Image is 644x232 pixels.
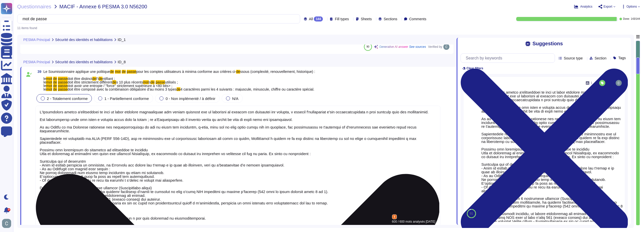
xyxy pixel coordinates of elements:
[463,54,555,62] input: Search by keywords
[2,219,11,228] img: user
[35,70,41,73] span: 39
[574,5,592,9] button: Analytics
[379,45,408,48] span: Generative AI answer
[23,60,50,64] span: PESMA Principal
[92,77,96,81] mark: de
[361,17,372,21] span: Sheets
[96,77,98,81] span: l’i
[631,18,640,20] span: 143 / 144
[115,70,121,74] mark: mot
[232,96,238,101] span: N/A
[44,84,173,91] span: doit avoir une entropie / "force" strictement supérieure à <80 bits> ; le
[17,4,51,9] span: Questionnaires
[58,77,67,81] mark: passe
[58,87,67,91] mark: passe
[627,5,637,8] span: Options
[44,70,110,74] span: Le Soumissionnaire applique une politique
[112,80,116,84] mark: de
[44,77,115,84] span: ntifiant ; le
[110,70,114,74] mark: de
[384,17,397,21] span: Sections
[53,77,57,81] mark: de
[104,96,149,101] span: 1 - Partiellement conforme
[55,38,113,41] span: Sécurité des identités et habilitations
[428,45,442,48] span: Verified by
[470,212,473,215] span: 91
[616,80,622,86] img: user
[409,17,426,21] span: Comments
[46,77,52,81] mark: mot
[46,80,52,84] mark: mot
[623,18,630,20] span: Done:
[116,80,143,84] span: s 10 plus récents
[17,27,37,30] div: 11 items found
[177,87,181,91] mark: de
[149,80,151,84] span: s
[68,80,112,84] span: doit être strictement différent
[20,14,295,23] input: Search by keywords
[335,17,349,21] span: Fill types
[180,87,314,91] span: 4 caractères parmi les 4 suivants : majuscule, minuscule, chiffre ou caractère spécial.
[236,70,240,74] mark: de
[143,80,149,84] mark: mot
[165,96,215,101] span: 0 - Non implémenté / à définir
[127,70,136,74] mark: passe
[118,60,126,64] span: ID_8
[122,70,126,74] mark: de
[309,17,313,21] span: All
[47,96,88,101] span: 2 - Totalement conforme
[46,84,52,88] mark: mot
[58,80,67,84] mark: passe
[366,45,369,48] span: 90
[7,208,10,211] div: 9+
[99,77,103,81] mark: de
[53,84,57,88] mark: de
[136,70,236,74] span: pour les comptes utilisateurs à minima conforme aux critères ci-
[44,80,178,88] span: utilisés ; le
[156,80,165,84] mark: passe
[58,84,67,88] mark: passe
[151,80,155,84] mark: de
[409,45,426,48] span: See sources
[1,218,15,229] button: user
[55,60,113,64] span: Sécurité des identités et habilitations
[23,38,50,41] span: PESMA Principal
[59,4,147,9] span: MACIF - Annexe 6 PESMA 3.0 N56200
[46,87,52,91] mark: mot
[68,87,177,91] span: doit être composé avec la combinaison obligatoire d’au moins 3 types
[580,5,592,8] span: Analytics
[604,5,612,8] span: Export
[53,80,57,84] mark: de
[118,38,126,41] span: ID_1
[443,44,449,50] img: user
[53,87,57,91] mark: de
[314,16,323,22] div: 144
[68,77,92,81] span: doit être distinct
